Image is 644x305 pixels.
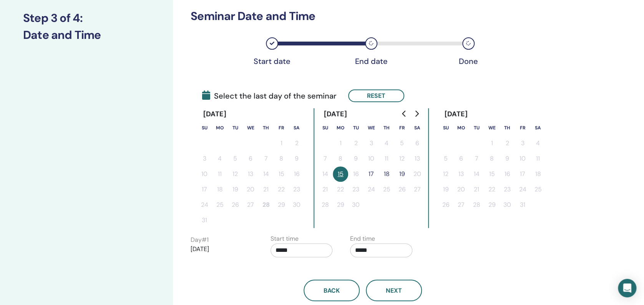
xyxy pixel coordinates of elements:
button: 16 [348,166,363,182]
button: 27 [243,197,258,213]
button: Back [304,280,360,301]
button: 17 [515,166,530,182]
th: Saturday [289,120,304,136]
button: 27 [410,182,425,197]
div: Done [449,57,488,66]
h3: Seminar Date and Time [191,9,534,23]
button: 11 [212,166,227,182]
button: 14 [469,166,484,182]
button: 9 [348,151,363,166]
th: Sunday [317,120,333,136]
button: 3 [197,151,212,166]
button: 26 [227,197,243,213]
button: 1 [333,136,348,151]
th: Friday [274,120,289,136]
button: 6 [410,136,425,151]
button: 6 [243,151,258,166]
label: Day # 1 [191,235,209,245]
button: 31 [515,197,530,213]
button: 19 [438,182,453,197]
th: Thursday [379,120,394,136]
button: 5 [394,136,410,151]
button: 14 [258,166,274,182]
th: Wednesday [363,120,379,136]
label: End time [350,234,375,243]
button: 27 [453,197,469,213]
button: 17 [363,166,379,182]
button: 25 [379,182,394,197]
button: 22 [274,182,289,197]
button: 12 [394,151,410,166]
button: 5 [438,151,453,166]
button: 1 [484,136,500,151]
button: 30 [500,197,515,213]
button: 30 [348,197,363,213]
button: 24 [363,182,379,197]
span: Back [324,287,340,295]
th: Monday [453,120,469,136]
th: Wednesday [484,120,500,136]
th: Wednesday [243,120,258,136]
button: 28 [258,197,274,213]
th: Sunday [438,120,453,136]
button: 19 [227,182,243,197]
button: 2 [289,136,304,151]
button: 4 [212,151,227,166]
p: [DATE] [191,245,253,254]
button: 10 [515,151,530,166]
button: 20 [243,182,258,197]
button: 5 [227,151,243,166]
button: 22 [333,182,348,197]
button: 23 [289,182,304,197]
button: 7 [317,151,333,166]
button: 18 [212,182,227,197]
button: 9 [500,151,515,166]
button: 28 [317,197,333,213]
th: Saturday [530,120,546,136]
th: Thursday [500,120,515,136]
button: 3 [515,136,530,151]
label: Start time [271,234,299,243]
button: 17 [197,182,212,197]
button: 16 [289,166,304,182]
button: Go to next month [410,106,423,121]
button: 25 [530,182,546,197]
button: 8 [484,151,500,166]
button: 21 [317,182,333,197]
span: Next [386,287,402,295]
button: 15 [274,166,289,182]
button: 19 [394,166,410,182]
div: Open Intercom Messenger [618,279,636,297]
button: 26 [438,197,453,213]
button: 21 [469,182,484,197]
th: Tuesday [227,120,243,136]
button: Go to previous month [398,106,410,121]
button: 24 [197,197,212,213]
button: 18 [379,166,394,182]
button: 24 [515,182,530,197]
button: 23 [500,182,515,197]
button: 15 [484,166,500,182]
button: 7 [258,151,274,166]
th: Tuesday [469,120,484,136]
button: 11 [379,151,394,166]
button: 29 [274,197,289,213]
div: [DATE] [317,108,353,120]
h3: Step 3 of 4 : [23,11,150,25]
span: Select the last day of the seminar [202,90,337,102]
button: 13 [453,166,469,182]
button: 16 [500,166,515,182]
button: 25 [212,197,227,213]
h3: Date and Time [23,28,150,42]
button: 14 [317,166,333,182]
th: Sunday [197,120,212,136]
button: 28 [469,197,484,213]
th: Friday [515,120,530,136]
button: 31 [197,213,212,228]
button: 12 [438,166,453,182]
th: Tuesday [348,120,363,136]
button: 4 [530,136,546,151]
button: 7 [469,151,484,166]
button: Reset [348,89,404,102]
button: 2 [348,136,363,151]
